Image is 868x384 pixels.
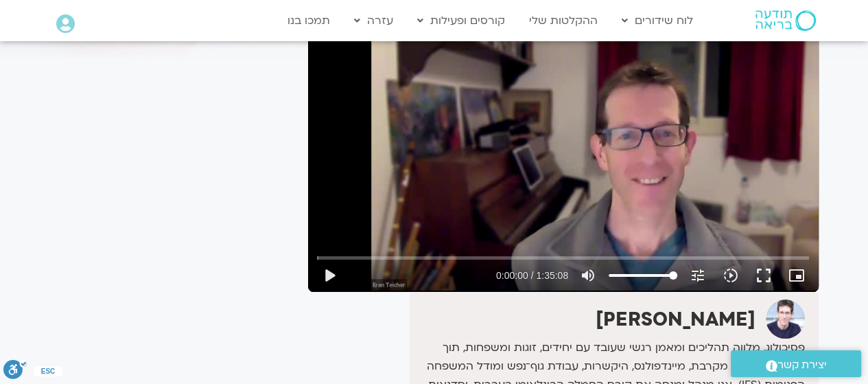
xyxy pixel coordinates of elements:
span: יצירת קשר [777,356,827,374]
a: תמכו בנו [281,8,337,34]
a: ההקלטות שלי [522,8,605,34]
strong: [PERSON_NAME] [596,306,755,332]
img: ערן טייכר [766,300,805,339]
a: עזרה [347,8,400,34]
a: לוח שידורים [615,8,700,34]
img: תודעה בריאה [755,10,816,31]
a: יצירת קשר [731,350,861,377]
a: קורסים ופעילות [410,8,512,34]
